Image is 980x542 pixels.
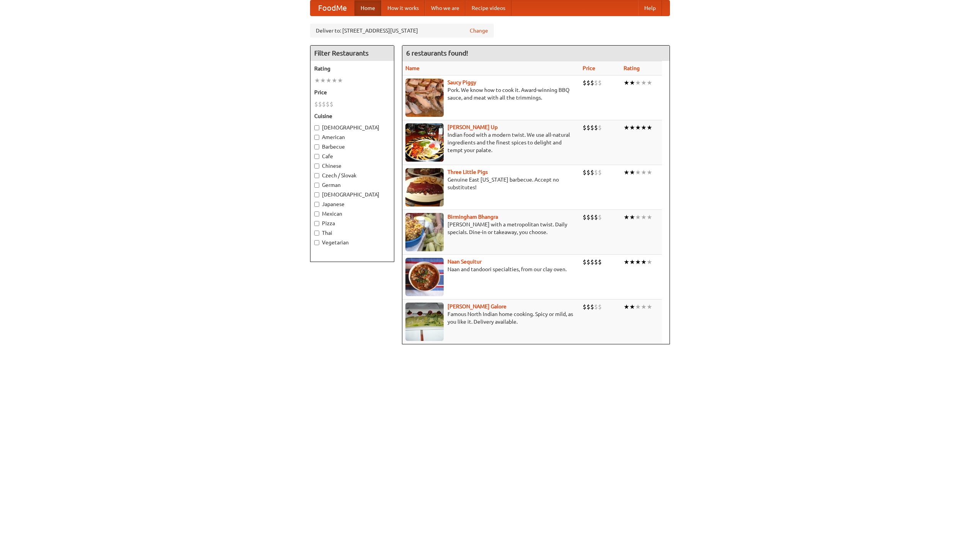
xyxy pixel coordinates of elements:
[448,79,476,85] a: Saucy Piggy
[635,123,641,132] li: ★
[405,258,444,296] img: naansequitur.jpg
[624,258,629,266] li: ★
[635,213,641,221] li: ★
[641,79,647,87] li: ★
[586,213,590,221] li: $
[647,123,652,132] li: ★
[624,79,629,87] li: ★
[638,0,662,16] a: Help
[405,310,577,326] p: Famous North Indian home cooking. Spicy or mild, as you like it. Delivery available.
[583,258,586,266] li: $
[314,229,390,237] label: Thai
[590,213,594,221] li: $
[629,258,635,266] li: ★
[310,46,394,61] h4: Filter Restaurants
[314,76,320,85] li: ★
[470,27,488,34] a: Change
[405,65,420,71] a: Name
[405,86,577,102] p: Pork. We know how to cook it. Award-winning BBQ sauce, and meat with all the trimmings.
[405,131,577,154] p: Indian food with a modern twist. We use all-natural ingredients and the finest spices to delight ...
[590,168,594,177] li: $
[314,124,390,131] label: [DEMOGRAPHIC_DATA]
[641,258,647,266] li: ★
[635,258,641,266] li: ★
[635,303,641,311] li: ★
[583,303,586,311] li: $
[624,65,640,71] a: Rating
[629,303,635,311] li: ★
[647,79,652,87] li: ★
[314,152,390,160] label: Cafe
[594,168,598,177] li: $
[405,79,444,117] img: saucy.jpg
[598,213,602,221] li: $
[598,258,602,266] li: $
[629,79,635,87] li: ★
[314,181,390,189] label: German
[314,125,319,130] input: [DEMOGRAPHIC_DATA]
[590,123,594,132] li: $
[594,123,598,132] li: $
[381,0,425,16] a: How it works
[314,172,390,179] label: Czech / Slovak
[314,164,319,169] input: Chinese
[448,214,498,220] a: Birmingham Bhangra
[629,168,635,177] li: ★
[583,65,595,71] a: Price
[586,79,590,87] li: $
[624,213,629,221] li: ★
[647,258,652,266] li: ★
[635,168,641,177] li: ★
[314,210,390,218] label: Mexican
[598,303,602,311] li: $
[314,211,319,216] input: Mexican
[598,79,602,87] li: $
[594,213,598,221] li: $
[647,213,652,221] li: ★
[425,0,465,16] a: Who we are
[594,258,598,266] li: $
[332,76,337,85] li: ★
[448,303,506,309] a: [PERSON_NAME] Galore
[405,265,577,273] p: Naan and tandoori specialties, from our clay oven.
[405,176,577,191] p: Genuine East [US_STATE] barbecue. Accept no substitutes!
[314,240,319,245] input: Vegetarian
[647,168,652,177] li: ★
[320,76,326,85] li: ★
[586,123,590,132] li: $
[314,191,390,198] label: [DEMOGRAPHIC_DATA]
[337,76,343,85] li: ★
[326,76,332,85] li: ★
[405,213,444,251] img: bhangra.jpg
[641,168,647,177] li: ★
[448,259,482,265] a: Naan Sequitur
[598,168,602,177] li: $
[629,213,635,221] li: ★
[583,168,586,177] li: $
[590,258,594,266] li: $
[583,213,586,221] li: $
[314,144,319,149] input: Barbecue
[641,303,647,311] li: ★
[635,79,641,87] li: ★
[448,124,498,130] a: [PERSON_NAME] Up
[624,168,629,177] li: ★
[314,162,390,170] label: Chinese
[586,303,590,311] li: $
[314,143,390,151] label: Barbecue
[314,65,390,72] h5: Rating
[314,219,390,227] label: Pizza
[314,133,390,141] label: American
[586,168,590,177] li: $
[405,303,444,341] img: currygalore.jpg
[314,231,319,236] input: Thai
[405,221,577,236] p: [PERSON_NAME] with a metropolitan twist. Daily specials. Dine-in or takeaway, you choose.
[314,154,319,159] input: Cafe
[448,169,488,175] b: Three Little Pigs
[314,221,319,226] input: Pizza
[624,123,629,132] li: ★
